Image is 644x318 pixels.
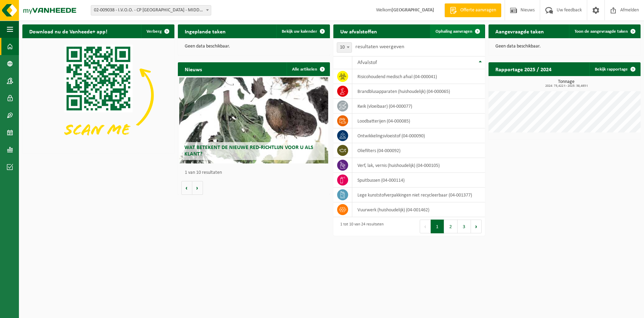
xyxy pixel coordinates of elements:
a: Bekijk rapportage [589,62,640,76]
td: spuitbussen (04-000114) [352,173,485,188]
button: 1 [431,220,444,233]
h2: Download nu de Vanheede+ app! [22,24,114,38]
span: Verberg [147,29,162,34]
a: Toon de aangevraagde taken [569,24,640,38]
p: Geen data beschikbaar. [495,44,634,49]
h2: Rapportage 2025 / 2024 [489,62,558,76]
span: 10 [337,43,352,52]
span: Toon de aangevraagde taken [575,29,628,34]
button: Previous [420,220,431,233]
td: loodbatterijen (04-000085) [352,114,485,128]
td: brandblusapparaten (huishoudelijk) (04-000065) [352,84,485,99]
span: 02-009038 - I.V.O.O. - CP MIDDELKERKE - MIDDELKERKE [91,5,211,15]
p: 1 van 10 resultaten [185,170,326,175]
span: 10 [337,42,352,53]
h3: Tonnage [492,79,641,88]
button: Next [471,220,482,233]
a: Wat betekent de nieuwe RED-richtlijn voor u als klant? [179,77,328,163]
h2: Nieuws [178,62,209,76]
p: Geen data beschikbaar. [185,44,323,49]
h2: Uw afvalstoffen [333,24,384,38]
span: Ophaling aanvragen [436,29,472,34]
td: oliefilters (04-000092) [352,143,485,158]
td: verf, lak, vernis (huishoudelijk) (04-000105) [352,158,485,173]
span: Offerte aanvragen [459,7,498,14]
span: Wat betekent de nieuwe RED-richtlijn voor u als klant? [184,145,313,157]
a: Offerte aanvragen [444,3,501,17]
label: resultaten weergeven [355,44,404,50]
a: Bekijk uw kalender [276,24,329,38]
button: Verberg [141,24,174,38]
img: Download de VHEPlus App [22,38,174,152]
h2: Ingeplande taken [178,24,233,38]
td: kwik (vloeibaar) (04-000077) [352,99,485,114]
span: Bekijk uw kalender [282,29,317,34]
strong: [GEOGRAPHIC_DATA] [391,8,434,13]
span: 2024: 73,422 t - 2025: 38,493 t [492,84,641,88]
span: Afvalstof [357,60,377,65]
button: Volgende [192,181,203,195]
td: risicohoudend medisch afval (04-000041) [352,69,485,84]
button: 2 [444,220,458,233]
span: 02-009038 - I.V.O.O. - CP MIDDELKERKE - MIDDELKERKE [91,6,211,15]
button: Vorige [181,181,192,195]
td: ontwikkelingsvloeistof (04-000090) [352,128,485,143]
button: 3 [458,220,471,233]
a: Alle artikelen [287,62,329,76]
h2: Aangevraagde taken [489,24,551,38]
a: Ophaling aanvragen [430,24,484,38]
div: 1 tot 10 van 24 resultaten [337,219,384,234]
td: vuurwerk (huishoudelijk) (04-001462) [352,202,485,217]
td: Lege kunststofverpakkingen niet recycleerbaar (04-001377) [352,188,485,202]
